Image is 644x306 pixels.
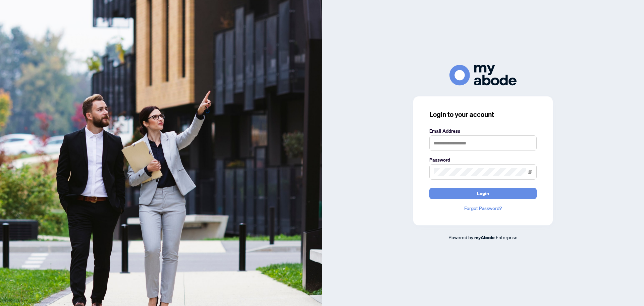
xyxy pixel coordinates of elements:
[429,156,537,164] label: Password
[429,127,537,135] label: Email Address
[429,188,537,199] button: Login
[474,234,495,241] a: myAbode
[528,170,532,174] span: eye-invisible
[477,188,489,199] span: Login
[496,234,518,240] span: Enterprise
[449,65,517,85] img: ma-logo
[448,234,473,240] span: Powered by
[429,110,537,119] h3: Login to your account
[429,205,537,212] a: Forgot Password?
